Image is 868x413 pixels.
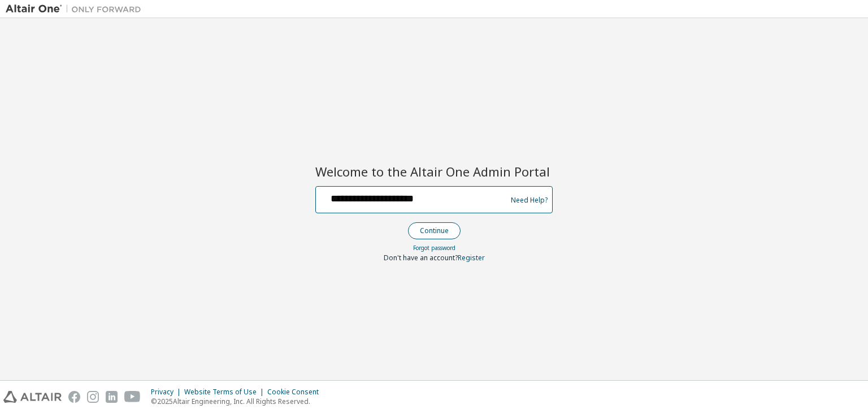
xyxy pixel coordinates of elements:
[151,397,325,406] p: © 2025 Altair Engineering, Inc. All Rights Reserved.
[151,388,184,397] div: Privacy
[413,244,455,252] a: Forgot password
[124,391,141,403] img: youtube.svg
[106,391,118,403] img: linkedin.svg
[384,253,458,263] span: Don't have an account?
[68,391,80,403] img: facebook.svg
[6,3,147,15] img: Altair One
[87,391,99,403] img: instagram.svg
[408,222,461,239] button: Continue
[458,253,485,263] a: Register
[3,391,62,403] img: altair_logo.svg
[184,388,267,397] div: Website Terms of Use
[511,200,548,200] a: Need Help?
[315,164,553,179] h2: Welcome to the Altair One Admin Portal
[267,388,325,397] div: Cookie Consent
